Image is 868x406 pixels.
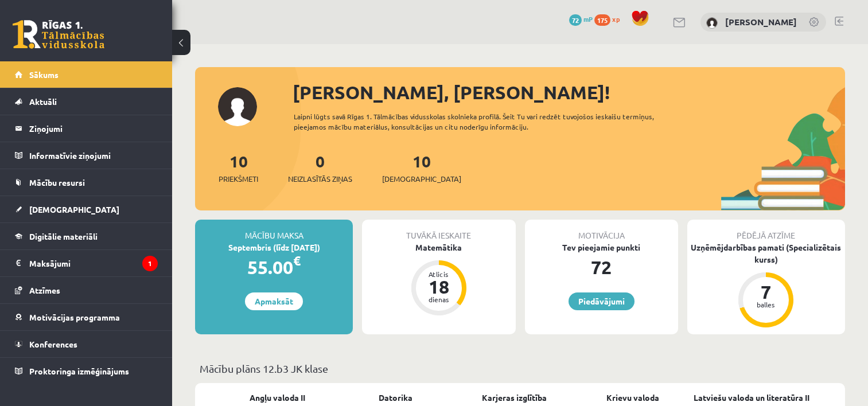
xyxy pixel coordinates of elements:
div: [PERSON_NAME], [PERSON_NAME]! [293,79,845,106]
span: € [293,252,301,269]
a: Digitālie materiāli [15,223,158,249]
span: Digitālie materiāli [29,231,98,241]
span: Aktuāli [29,96,57,107]
span: 175 [594,14,610,26]
a: Karjeras izglītība [482,392,547,404]
a: Mācību resursi [15,169,158,196]
a: 0Neizlasītās ziņas [288,151,352,185]
span: Mācību resursi [29,177,85,188]
div: 18 [422,278,456,296]
a: Aktuāli [15,88,158,115]
a: Rīgas 1. Tālmācības vidusskola [13,20,104,49]
div: Tev pieejamie punkti [525,241,678,253]
a: Latviešu valoda un literatūra II [694,392,809,404]
i: 1 [142,256,158,271]
div: 72 [525,253,678,281]
a: Krievu valoda [606,392,659,404]
a: 72 mP [569,14,593,24]
a: Ziņojumi [15,115,158,142]
span: xp [612,14,620,24]
div: Motivācija [525,220,678,241]
div: Uzņēmējdarbības pamati (Specializētais kurss) [687,241,845,266]
a: Sākums [15,61,158,88]
a: 10[DEMOGRAPHIC_DATA] [382,151,461,185]
span: [DEMOGRAPHIC_DATA] [29,204,119,214]
div: Mācību maksa [195,220,353,241]
legend: Maksājumi [29,250,158,276]
a: Motivācijas programma [15,304,158,330]
div: balles [749,301,783,308]
div: Pēdējā atzīme [687,220,845,241]
a: Datorika [379,392,412,404]
a: Angļu valoda II [250,392,305,404]
div: dienas [422,296,456,303]
span: Proktoringa izmēģinājums [29,366,129,376]
a: 175 xp [594,14,625,24]
a: 10Priekšmeti [219,151,258,185]
span: Priekšmeti [219,173,258,185]
a: [PERSON_NAME] [725,16,797,28]
span: 72 [569,14,582,26]
div: 7 [749,283,783,301]
div: Septembris (līdz [DATE]) [195,241,353,253]
a: Konferences [15,331,158,357]
img: Viktorija Raciņa [706,17,718,29]
legend: Ziņojumi [29,115,158,142]
div: 55.00 [195,253,353,281]
div: Laipni lūgts savā Rīgas 1. Tālmācības vidusskolas skolnieka profilā. Šeit Tu vari redzēt tuvojošo... [294,111,684,132]
div: Tuvākā ieskaite [362,220,515,241]
a: Atzīmes [15,277,158,303]
legend: Informatīvie ziņojumi [29,142,158,169]
span: [DEMOGRAPHIC_DATA] [382,173,461,185]
a: Informatīvie ziņojumi [15,142,158,169]
span: Motivācijas programma [29,312,120,322]
span: Konferences [29,339,77,349]
a: [DEMOGRAPHIC_DATA] [15,196,158,222]
span: mP [583,14,593,24]
a: Matemātika Atlicis 18 dienas [362,241,515,317]
span: Sākums [29,69,59,80]
div: Matemātika [362,241,515,253]
a: Uzņēmējdarbības pamati (Specializētais kurss) 7 balles [687,241,845,329]
a: Proktoringa izmēģinājums [15,358,158,384]
a: Piedāvājumi [569,292,635,310]
p: Mācību plāns 12.b3 JK klase [200,361,840,376]
div: Atlicis [422,271,456,278]
a: Maksājumi1 [15,250,158,276]
span: Atzīmes [29,285,60,295]
a: Apmaksāt [245,292,303,310]
span: Neizlasītās ziņas [288,173,352,185]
